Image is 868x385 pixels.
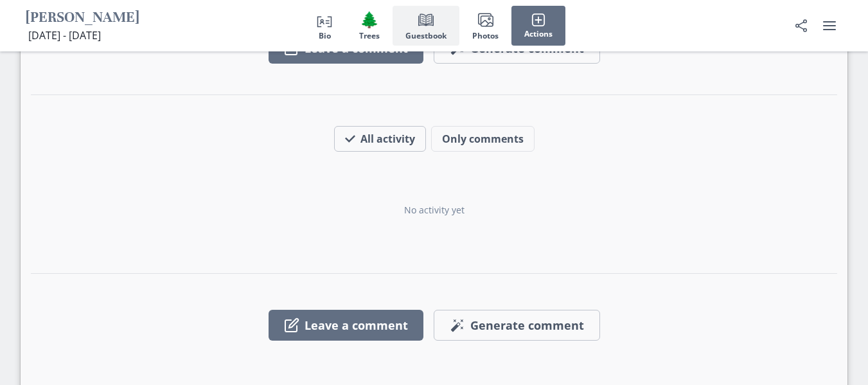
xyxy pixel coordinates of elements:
[459,6,511,46] button: Photos
[26,8,139,28] h1: [PERSON_NAME]
[31,203,837,217] div: No activity yet
[788,13,814,39] button: Share Obituary
[472,31,499,40] span: Photos
[393,6,459,46] button: Guestbook
[346,6,393,46] button: Trees
[269,310,423,341] button: Leave a comment
[405,31,447,40] span: Guestbook
[470,319,584,333] span: Generate comment
[359,31,380,40] span: Trees
[319,31,331,40] span: Bio
[524,30,553,39] span: Actions
[28,28,101,42] span: [DATE] - [DATE]
[817,13,842,39] button: user menu
[511,6,565,46] button: Actions
[434,310,600,341] button: Generate comment
[431,126,535,152] button: Only comments
[360,10,379,29] span: Tree
[334,126,426,152] button: All activity
[470,42,584,56] span: Generate comment
[303,6,346,46] button: Bio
